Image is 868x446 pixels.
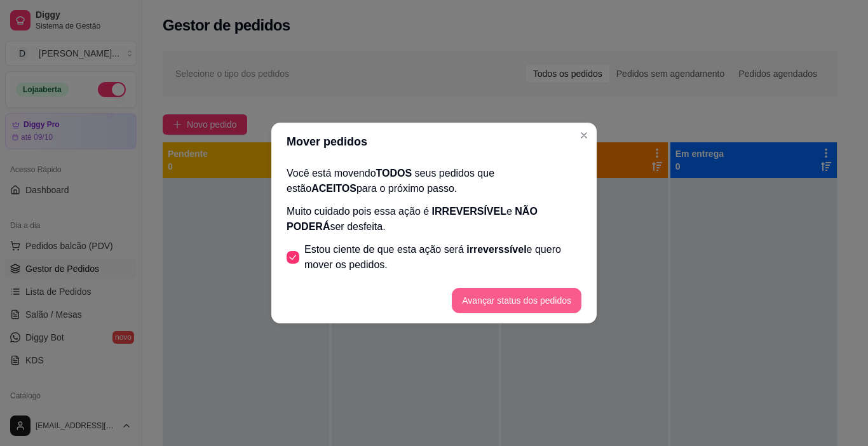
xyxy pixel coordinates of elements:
span: Estou ciente de que esta ação será e quero mover os pedidos. [304,242,581,273]
p: Muito cuidado pois essa ação é e ser desfeita. [287,204,581,234]
span: NÃO PODERÁ [287,206,538,232]
span: irreverssível [466,244,526,255]
button: Close [574,125,594,145]
header: Mover pedidos [271,123,597,161]
span: ACEITOS [311,183,356,194]
span: IRREVERSÍVEL [432,206,506,217]
button: Avançar status dos pedidos [452,288,581,313]
span: TODOS [376,168,412,179]
p: Você está movendo seus pedidos que estão para o próximo passo. [287,166,581,196]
